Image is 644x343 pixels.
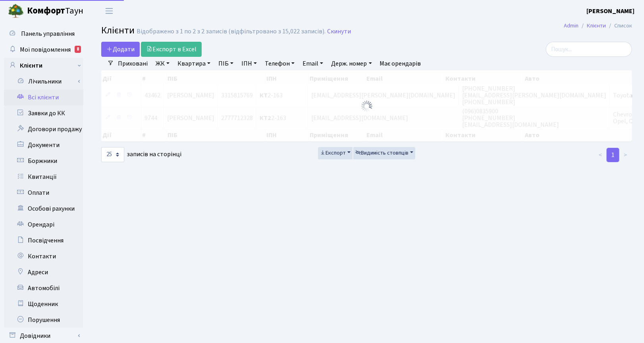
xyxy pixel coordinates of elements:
[4,58,83,74] a: Клієнти
[606,21,632,30] li: Список
[8,3,24,19] img: logo.png
[586,7,634,16] b: [PERSON_NAME]
[4,280,83,296] a: Автомобілі
[4,153,83,169] a: Боржники
[27,4,83,18] span: Таун
[4,312,83,328] a: Порушення
[586,6,634,16] a: [PERSON_NAME]
[4,105,83,121] a: Заявки до КК
[377,57,424,70] a: Має орендарів
[75,46,81,53] div: 8
[4,42,83,58] a: Мої повідомлення8
[174,57,214,70] a: Квартира
[101,147,181,162] label: записів на сторінці
[4,121,83,137] a: Договори продажу
[4,217,83,233] a: Орендарі
[262,57,298,70] a: Телефон
[137,28,326,35] div: Відображено з 1 по 2 з 2 записів (відфільтровано з 15,022 записів).
[355,149,409,157] span: Видимість стовпців
[152,57,173,70] a: ЖК
[587,21,606,30] a: Клієнти
[320,149,346,157] span: Експорт
[101,23,135,37] span: Клієнти
[106,45,135,54] span: Додати
[4,248,83,264] a: Контакти
[238,57,260,70] a: ІПН
[4,89,83,105] a: Всі клієнти
[4,185,83,201] a: Оплати
[318,147,353,159] button: Експорт
[101,42,140,57] a: Додати
[101,147,124,162] select: записів на сторінці
[4,26,83,42] a: Панель управління
[4,137,83,153] a: Документи
[546,42,632,57] input: Пошук...
[607,148,619,162] a: 1
[21,29,75,38] span: Панель управління
[4,296,83,312] a: Щоденник
[328,57,375,70] a: Держ. номер
[115,57,151,70] a: Приховані
[27,4,65,17] b: Комфорт
[215,57,237,70] a: ПІБ
[4,264,83,280] a: Адреси
[327,28,351,35] a: Скинути
[4,233,83,248] a: Посвідчення
[353,147,415,159] button: Видимість стовпців
[361,100,373,112] img: Обробка...
[299,57,326,70] a: Email
[564,21,578,30] a: Admin
[4,169,83,185] a: Квитанції
[141,42,202,57] a: Експорт в Excel
[552,17,644,34] nav: breadcrumb
[20,45,71,54] span: Мої повідомлення
[4,201,83,217] a: Особові рахунки
[99,4,119,17] button: Переключити навігацію
[9,74,83,89] a: Лічильники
